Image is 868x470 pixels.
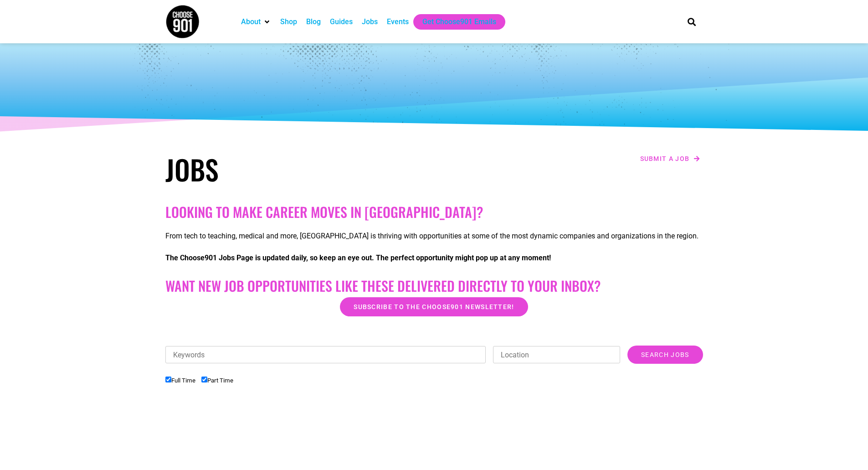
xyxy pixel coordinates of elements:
[637,153,703,165] a: Submit a job
[627,346,703,364] input: Search Jobs
[236,14,276,30] div: About
[362,16,378,27] a: Jobs
[236,14,672,30] nav: Main nav
[165,153,430,186] h1: Jobs
[340,297,528,316] a: Subscribe to the Choose901 newsletter!
[165,204,703,220] h2: Looking to make career moves in [GEOGRAPHIC_DATA]?
[201,377,207,382] input: Part Time
[165,377,171,382] input: Full Time
[684,14,699,29] div: Search
[165,346,486,363] input: Keywords
[165,377,195,384] label: Full Time
[354,304,514,310] span: Subscribe to the Choose901 newsletter!
[306,16,321,27] a: Blog
[241,16,261,27] a: About
[165,253,551,262] strong: The Choose901 Jobs Page is updated daily, so keep an eye out. The perfect opportunity might pop u...
[280,16,297,27] a: Shop
[165,278,703,294] h2: Want New Job Opportunities like these Delivered Directly to your Inbox?
[330,16,353,27] a: Guides
[387,16,409,27] a: Events
[493,346,620,363] input: Location
[165,231,703,242] p: From tech to teaching, medical and more, [GEOGRAPHIC_DATA] is thriving with opportunities at some...
[640,155,690,162] span: Submit a job
[201,377,233,384] label: Part Time
[422,16,496,27] a: Get Choose901 Emails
